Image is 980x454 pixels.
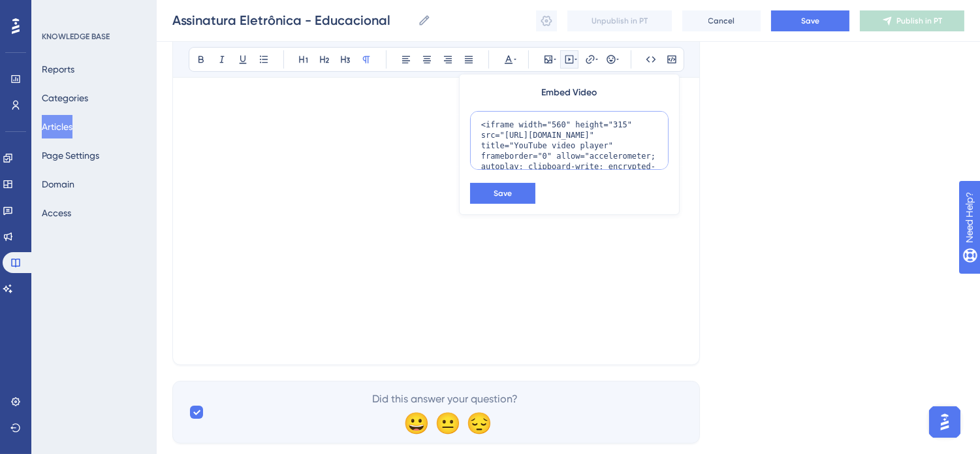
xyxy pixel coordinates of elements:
[172,11,413,29] input: Article Name
[42,172,74,196] button: Domain
[708,16,735,26] span: Cancel
[541,85,597,101] span: Embed Video
[592,16,648,26] span: Unpublish in PT
[42,115,72,138] button: Articles
[42,201,71,225] button: Access
[470,111,669,170] textarea: <iframe width="560" height="315" src="[URL][DOMAIN_NAME]" title="YouTube video player" frameborde...
[435,412,456,433] div: 😐
[567,10,672,31] button: Unpublish in PT
[189,71,613,299] iframe: YouTube video player
[42,144,99,167] button: Page Settings
[860,10,964,31] button: Publish in PT
[925,402,964,442] iframe: UserGuiding AI Assistant Launcher
[42,31,110,42] div: KNOWLEDGE BASE
[403,412,424,433] div: 😀
[31,3,82,19] span: Need Help?
[682,10,761,31] button: Cancel
[470,183,535,204] button: Save
[373,391,518,407] span: Did this answer your question?
[801,16,819,26] span: Save
[42,86,88,110] button: Categories
[42,57,74,81] button: Reports
[466,412,487,433] div: 😔
[896,16,942,26] span: Publish in PT
[771,10,849,31] button: Save
[494,188,512,199] span: Save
